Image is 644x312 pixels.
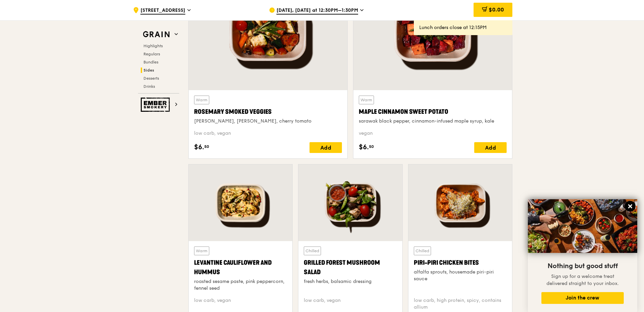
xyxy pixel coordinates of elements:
span: $6. [194,142,204,152]
div: low carb, vegan [304,297,397,311]
span: Regulars [143,52,160,56]
div: Add [474,142,507,153]
span: 50 [204,144,209,149]
div: Warm [359,96,374,104]
div: Warm [194,246,209,255]
div: Maple Cinnamon Sweet Potato [359,107,507,116]
span: Sides [143,68,154,73]
div: fresh herbs, balsamic dressing [304,278,397,285]
span: Sign up for a welcome treat delivered straight to your inbox. [546,274,619,286]
span: Bundles [143,60,158,64]
span: 50 [369,144,374,149]
span: Highlights [143,44,163,48]
div: sarawak black pepper, cinnamon-infused maple syrup, kale [359,118,507,125]
button: Join the crew [541,292,624,304]
div: low carb, vegan [194,130,342,137]
span: $6. [359,142,369,152]
img: Ember Smokery web logo [141,98,172,112]
button: Close [625,201,636,212]
div: alfalfa sprouts, housemade piri-piri sauce [414,269,507,282]
span: [DATE], [DATE] at 12:30PM–1:30PM [276,7,358,15]
img: DSC07876-Edit02-Large.jpeg [528,199,637,253]
div: Warm [194,96,209,104]
div: Add [310,142,342,153]
div: low carb, vegan [194,297,287,311]
span: Drinks [143,84,155,89]
div: vegan [359,130,507,137]
div: Levantine Cauliflower and Hummus [194,258,287,277]
div: Chilled [414,246,431,255]
div: Lunch orders close at 12:15PM [419,24,507,31]
div: Rosemary Smoked Veggies [194,107,342,116]
div: [PERSON_NAME], [PERSON_NAME], cherry tomato [194,118,342,125]
img: Grain web logo [141,28,172,41]
span: $0.00 [489,6,504,13]
div: roasted sesame paste, pink peppercorn, fennel seed [194,278,287,292]
div: low carb, high protein, spicy, contains allium [414,297,507,311]
span: Desserts [143,76,159,81]
span: Nothing but good stuff [547,262,618,270]
div: Grilled Forest Mushroom Salad [304,258,397,277]
span: [STREET_ADDRESS] [140,7,185,15]
div: Piri-piri Chicken Bites [414,258,507,267]
div: Chilled [304,246,321,255]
